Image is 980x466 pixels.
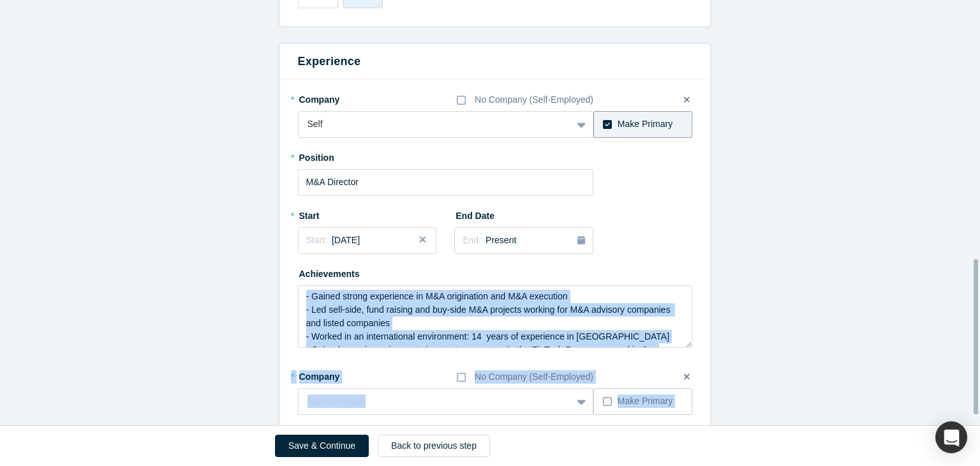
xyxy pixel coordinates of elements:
[618,395,672,408] div: Make Primary
[417,227,436,254] button: Close
[298,263,369,281] label: Achievements
[298,169,594,196] input: Sales Manager
[298,366,369,384] label: Company
[332,235,360,245] span: [DATE]
[298,227,437,254] button: Start:[DATE]
[275,435,369,457] button: Save & Continue
[298,53,692,70] h3: Experience
[454,227,593,254] button: End:Present
[298,147,369,165] label: Position
[475,93,593,107] div: No Company (Self-Employed)
[454,205,526,223] label: End Date
[475,370,593,384] div: No Company (Self-Employed)
[298,89,369,107] label: Company
[298,205,369,223] label: Start
[486,235,516,245] span: Present
[378,435,490,457] button: Back to previous step
[298,285,692,348] textarea: - Gained strong experience in M&A origination and M&A execution - Led sell-side, fund raising and...
[463,235,481,245] span: End:
[306,235,327,245] span: Start:
[618,117,672,131] div: Make Primary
